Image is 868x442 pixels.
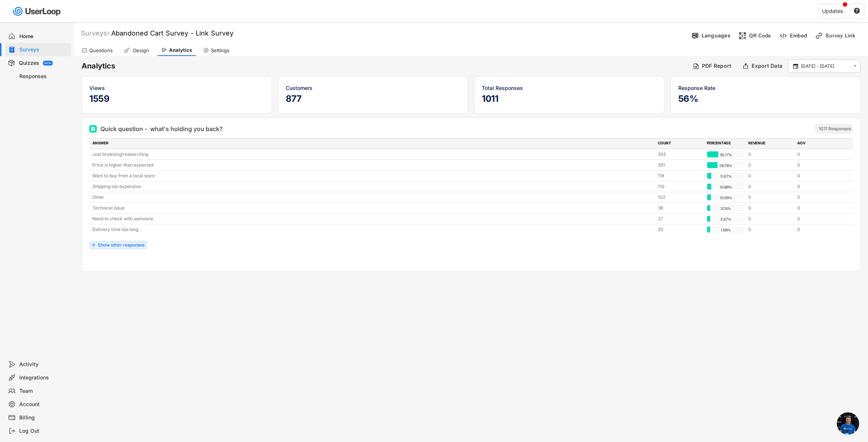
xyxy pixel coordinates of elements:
[837,412,859,435] div: Open chat
[658,194,702,201] div: 102
[709,173,743,180] div: 11.67%
[779,32,787,40] img: EmbedMinor.svg
[92,151,653,158] div: Just browsing/researching
[658,162,702,168] div: 291
[797,215,842,222] div: 0
[748,151,793,158] div: 0
[211,47,229,54] div: Settings
[748,215,793,222] div: 0
[854,8,860,14] button: 
[749,32,771,39] div: QR Code
[89,93,264,104] h5: 1559
[748,162,793,168] div: 0
[19,401,68,408] div: Account
[709,194,743,201] div: 10.09%
[19,33,68,40] div: Home
[132,47,150,54] div: Design
[691,32,699,40] img: Language%20Icon.svg
[709,162,743,169] div: 28.78%
[822,9,843,14] div: Updates
[707,140,744,147] div: PERCENTAGE
[819,126,851,132] div: 1011 Responses
[797,194,842,201] div: 0
[19,374,68,381] div: Integrations
[748,226,793,233] div: 0
[658,140,702,147] div: COUNT
[678,93,853,104] h5: 56%
[11,4,63,19] img: userloop-logo-01.svg
[854,63,857,69] text: 
[709,184,743,190] div: 10.88%
[748,140,793,147] div: REVENUE
[19,388,68,395] div: Team
[19,428,68,435] div: Log Out
[658,215,702,222] div: 27
[748,194,793,201] div: 0
[89,84,264,92] div: Views
[658,205,702,211] div: 38
[709,151,743,158] div: 30.17%
[19,60,39,67] div: Quizzes
[793,63,798,69] text: 
[91,127,95,131] img: Multi Select
[801,63,850,70] input: Select Date Range
[748,205,793,211] div: 0
[852,63,858,69] button: 
[92,194,653,201] div: Other
[658,183,702,190] div: 110
[790,32,807,39] div: Embed
[854,7,860,14] text: 
[815,32,823,40] img: LinkMinor.svg
[748,183,793,190] div: 0
[82,61,687,71] h6: Analytics
[81,29,109,37] div: Surveys
[111,29,233,37] font: Abandoned Cart Survey - Link Survey
[709,227,743,233] div: 1.98%
[92,173,653,179] div: Want to buy from a local store
[658,226,702,233] div: 20
[709,205,743,212] div: 3.76%
[797,151,842,158] div: 0
[678,84,853,92] div: Response Rate
[286,93,461,104] h5: 877
[92,162,653,168] div: Price is higher than expected
[98,243,145,247] div: Show other responses
[748,173,793,179] div: 0
[19,414,68,421] div: Billing
[797,162,842,168] div: 0
[709,216,743,222] div: 2.67%
[92,205,653,211] div: Technical issue
[19,361,68,368] div: Activity
[797,226,842,233] div: 0
[797,173,842,179] div: 0
[19,46,68,53] div: Surveys
[792,63,799,70] button: 
[702,63,732,69] div: PDF Report
[92,226,653,233] div: Delivery time too long
[92,183,653,190] div: Shipping too expensive
[482,84,657,92] div: Total Responses
[92,140,653,147] div: ANSWER
[658,173,702,179] div: 118
[797,140,842,147] div: AOV
[739,32,746,40] img: ShopcodesMajor.svg
[825,32,862,39] div: Survey Link
[702,32,730,39] div: Languages
[752,63,782,69] div: Export Data
[797,205,842,211] div: 0
[19,73,68,80] div: Responses
[286,84,461,92] div: Customers
[658,151,702,158] div: 305
[92,215,653,222] div: Need to check with someone
[100,124,222,133] div: Quick question - what's holding you back?
[482,93,657,104] h5: 1011
[89,47,113,54] div: Questions
[169,47,192,53] div: Analytics
[44,62,51,64] div: BETA
[797,183,842,190] div: 0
